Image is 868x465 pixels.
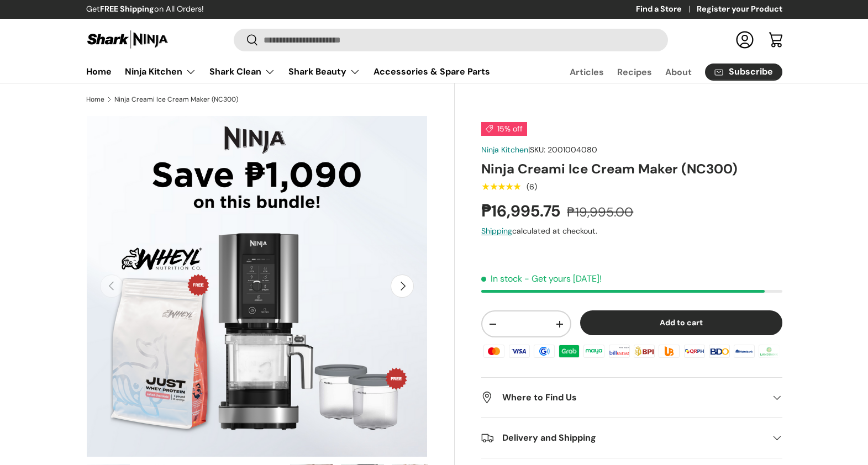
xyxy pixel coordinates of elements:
img: grabpay [557,343,581,360]
a: Home [86,96,104,103]
span: ★★★★★ [481,181,520,192]
summary: Shark Clean [203,61,282,83]
summary: Delivery and Shipping [481,418,782,458]
div: calculated at checkout. [481,225,782,237]
nav: Secondary [543,61,782,83]
a: Find a Store [636,3,697,15]
nav: Breadcrumbs [86,94,455,104]
a: Shark Beauty [288,61,360,83]
summary: Where to Find Us [481,378,782,418]
span: 2001004080 [548,145,597,155]
span: SKU: [530,145,545,155]
span: In stock [481,273,522,284]
img: gcash [532,343,556,360]
img: ubp [657,343,681,360]
a: Shipping [481,226,512,236]
button: Add to cart [580,310,782,335]
summary: Shark Beauty [282,61,367,83]
img: bpi [632,343,656,360]
a: Ninja Kitchen [481,145,528,155]
p: Get on All Orders! [86,3,204,15]
div: 5.0 out of 5.0 stars [481,182,520,192]
img: billease [607,343,632,360]
strong: FREE Shipping [100,4,154,14]
h2: Delivery and Shipping [481,431,764,445]
a: Subscribe [705,64,782,81]
a: About [665,61,692,83]
h2: Where to Find Us [481,391,764,404]
img: master [482,343,506,360]
img: visa [507,343,531,360]
a: Articles [570,61,604,83]
a: Register your Product [697,3,782,15]
s: ₱19,995.00 [567,204,633,220]
a: Recipes [617,61,652,83]
img: bdo [707,343,732,360]
div: (6) [527,183,537,191]
h1: Ninja Creami Ice Cream Maker (NC300) [481,160,782,177]
img: landbank [757,343,781,360]
img: Shark Ninja Philippines [86,29,169,50]
img: qrph [682,343,706,360]
a: Home [86,61,112,82]
summary: Ninja Kitchen [118,61,203,83]
a: Shark Clean [209,61,275,83]
span: 15% off [481,122,527,136]
a: Ninja Creami Ice Cream Maker (NC300) [114,96,238,103]
img: metrobank [732,343,756,360]
nav: Primary [86,61,490,83]
span: | [528,145,597,155]
img: maya [582,343,606,360]
strong: ₱16,995.75 [481,200,563,221]
a: Accessories & Spare Parts [373,61,490,82]
a: Ninja Kitchen [125,61,196,83]
span: Subscribe [729,67,773,76]
p: - Get yours [DATE]! [524,273,602,284]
